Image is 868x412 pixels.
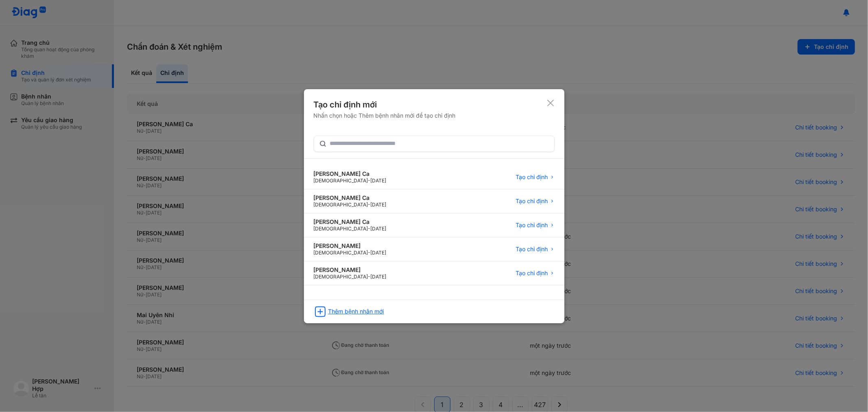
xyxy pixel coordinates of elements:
[371,178,387,184] span: [DATE]
[314,274,368,280] span: [DEMOGRAPHIC_DATA]
[371,226,387,232] span: [DATE]
[516,221,548,229] span: Tạo chỉ định
[516,197,548,205] span: Tạo chỉ định
[368,250,371,256] span: -
[368,274,371,280] span: -
[314,202,368,208] span: [DEMOGRAPHIC_DATA]
[516,173,548,181] span: Tạo chỉ định
[314,112,456,119] div: Nhấn chọn hoặc Thêm bệnh nhân mới để tạo chỉ định
[516,270,548,277] span: Tạo chỉ định
[368,202,371,208] span: -
[314,99,456,110] div: Tạo chỉ định mới
[314,266,387,274] div: [PERSON_NAME]
[368,226,371,232] span: -
[314,226,368,232] span: [DEMOGRAPHIC_DATA]
[328,308,384,315] div: Thêm bệnh nhân mới
[371,202,387,208] span: [DATE]
[314,194,387,202] div: [PERSON_NAME] Ca
[314,250,368,256] span: [DEMOGRAPHIC_DATA]
[314,218,387,226] div: [PERSON_NAME] Ca
[314,242,387,250] div: [PERSON_NAME]
[371,250,387,256] span: [DATE]
[314,170,387,178] div: [PERSON_NAME] Ca
[516,245,548,253] span: Tạo chỉ định
[371,274,387,280] span: [DATE]
[314,178,368,184] span: [DEMOGRAPHIC_DATA]
[368,178,371,184] span: -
